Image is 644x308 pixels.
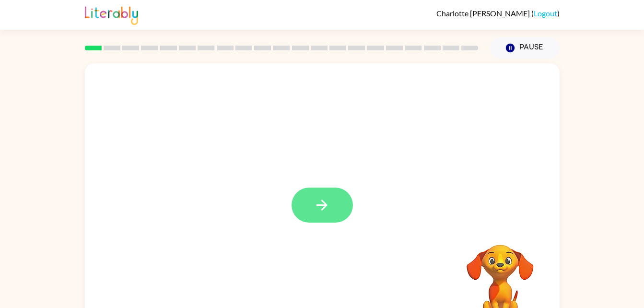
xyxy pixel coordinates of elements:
[534,9,557,18] a: Logout
[436,9,560,18] div: ( )
[85,4,138,25] img: Literably
[436,9,531,18] span: Charlotte [PERSON_NAME]
[490,37,560,59] button: Pause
